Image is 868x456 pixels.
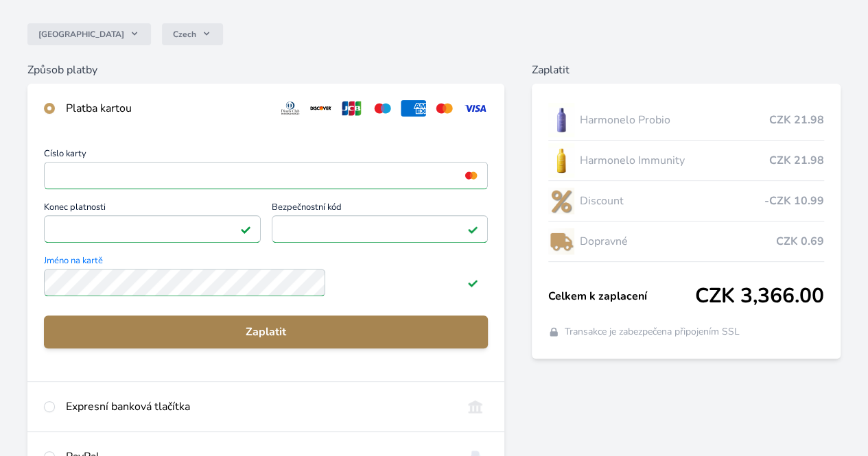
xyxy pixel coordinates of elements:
[548,103,574,137] img: CLEAN_PROBIO_se_stinem_x-lo.jpg
[580,152,769,169] span: Harmonelo Immunity
[308,100,333,117] img: discover.svg
[565,325,740,339] span: Transakce je zabezpečena připojením SSL
[776,233,824,250] span: CZK 0.69
[27,62,504,78] h6: Způsob platby
[769,112,824,128] span: CZK 21.98
[50,166,482,185] iframe: Iframe pro číslo karty
[173,29,196,40] span: Czech
[580,193,764,209] span: Discount
[240,224,251,235] img: Platné pole
[580,233,776,250] span: Dopravné
[548,143,574,178] img: IMMUNITY_se_stinem_x-lo.jpg
[462,398,488,415] img: onlineBanking_CZ.svg
[532,62,841,78] h6: Zaplatit
[38,29,124,40] span: [GEOGRAPHIC_DATA]
[548,184,574,218] img: discount-lo.png
[432,100,457,117] img: mc.svg
[462,100,488,117] img: visa.svg
[55,324,477,340] span: Zaplatit
[44,315,488,348] button: Zaplatit
[272,203,489,215] span: Bezpečnostní kód
[580,112,769,128] span: Harmonelo Probio
[467,224,478,235] img: Platné pole
[764,193,824,209] span: -CZK 10.99
[66,398,451,415] div: Expresní banková tlačítka
[462,169,480,182] img: mc
[339,100,364,117] img: jcb.svg
[27,23,151,45] button: [GEOGRAPHIC_DATA]
[278,100,303,117] img: diners.svg
[50,219,255,239] iframe: Iframe pro datum vypršení platnosti
[278,219,482,239] iframe: Iframe pro bezpečnostní kód
[467,277,478,288] img: Platné pole
[44,149,488,162] span: Číslo karty
[162,23,223,45] button: Czech
[401,100,426,117] img: amex.svg
[44,203,261,215] span: Konec platnosti
[370,100,395,117] img: maestro.svg
[66,100,267,117] div: Platba kartou
[695,284,824,309] span: CZK 3,366.00
[548,224,574,259] img: delivery-lo.png
[44,256,488,269] span: Jméno na kartě
[44,269,325,296] input: Jméno na kartěPlatné pole
[548,288,695,304] span: Celkem k zaplacení
[769,152,824,169] span: CZK 21.98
